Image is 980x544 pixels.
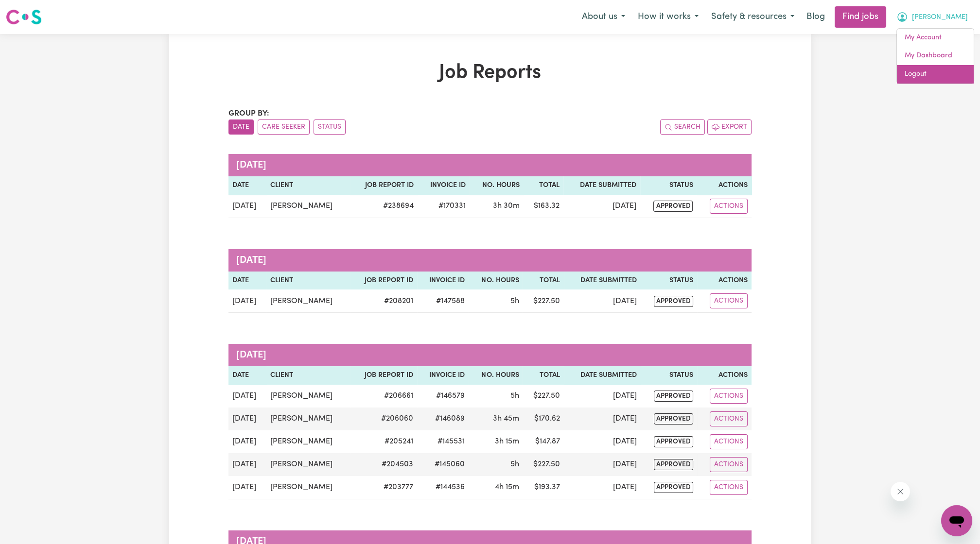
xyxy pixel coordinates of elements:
[417,385,469,408] td: #146579
[523,430,564,453] td: $ 147.87
[228,385,266,408] td: [DATE]
[350,366,418,385] th: Job Report ID
[350,195,418,218] td: # 238694
[563,176,640,195] th: Date Submitted
[258,119,310,135] button: sort invoices by care seeker
[417,453,469,476] td: #145060
[350,430,418,453] td: # 205241
[417,289,469,313] td: #147588
[897,65,974,84] a: Logout
[710,389,748,404] button: Actions
[350,385,418,408] td: # 206661
[228,476,266,499] td: [DATE]
[697,272,752,290] th: Actions
[710,434,748,449] button: Actions
[417,272,469,290] th: Invoice ID
[697,176,752,195] th: Actions
[897,29,974,47] a: My Account
[228,453,266,476] td: [DATE]
[564,289,641,313] td: [DATE]
[524,176,564,195] th: Total
[417,408,469,430] td: #146089
[228,289,266,313] td: [DATE]
[564,272,641,290] th: Date Submitted
[654,482,693,493] span: approved
[314,119,346,135] button: sort invoices by paid status
[641,272,697,290] th: Status
[523,453,564,476] td: $ 227.50
[941,505,972,536] iframe: Button to launch messaging window
[510,392,519,400] span: 5 hours
[6,6,42,28] a: Careseekers logo
[266,453,350,476] td: [PERSON_NAME]
[897,47,974,65] a: My Dashboard
[266,176,350,195] th: Client
[417,430,469,453] td: #145531
[417,476,469,499] td: #144536
[6,8,42,26] img: Careseekers logo
[266,476,350,499] td: [PERSON_NAME]
[710,411,748,426] button: Actions
[350,176,418,195] th: Job Report ID
[654,391,693,402] span: approved
[710,480,748,495] button: Actions
[350,272,418,290] th: Job Report ID
[654,459,693,470] span: approved
[266,408,350,430] td: [PERSON_NAME]
[660,119,705,135] button: Search
[418,195,470,218] td: #170331
[697,366,752,385] th: Actions
[228,110,269,118] span: Group by:
[228,430,266,453] td: [DATE]
[523,385,564,408] td: $ 227.50
[523,289,564,313] td: $ 227.50
[6,7,59,15] span: Need any help?
[493,202,520,210] span: 3 hours 30 minutes
[492,415,519,423] span: 3 hours 45 minutes
[228,272,266,290] th: Date
[417,366,469,385] th: Invoice ID
[564,366,641,385] th: Date Submitted
[350,408,418,430] td: # 206060
[523,476,564,499] td: $ 193.37
[710,457,748,472] button: Actions
[523,366,564,385] th: Total
[266,195,350,218] td: [PERSON_NAME]
[266,430,350,453] td: [PERSON_NAME]
[523,408,564,430] td: $ 170.62
[266,272,350,290] th: Client
[510,297,519,305] span: 5 hours
[494,438,519,445] span: 3 hours 15 minutes
[228,61,752,85] h1: Job Reports
[705,7,801,27] button: Safety & resources
[350,453,418,476] td: # 204503
[350,289,418,313] td: # 208201
[912,12,968,23] span: [PERSON_NAME]
[564,430,641,453] td: [DATE]
[228,195,266,218] td: [DATE]
[801,6,831,28] a: Blog
[707,119,752,135] button: Export
[266,366,350,385] th: Client
[835,6,886,28] a: Find jobs
[228,154,752,176] caption: [DATE]
[228,344,752,366] caption: [DATE]
[654,413,693,425] span: approved
[890,7,974,27] button: My Account
[469,366,523,385] th: No. Hours
[494,483,519,491] span: 4 hours 15 minutes
[654,436,693,447] span: approved
[653,201,693,212] span: approved
[641,366,697,385] th: Status
[469,272,523,290] th: No. Hours
[350,476,418,499] td: # 203777
[564,453,641,476] td: [DATE]
[896,28,974,84] div: My Account
[228,408,266,430] td: [DATE]
[228,366,266,385] th: Date
[523,272,564,290] th: Total
[710,293,748,308] button: Actions
[418,176,470,195] th: Invoice ID
[524,195,564,218] td: $ 163.32
[631,7,705,27] button: How it works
